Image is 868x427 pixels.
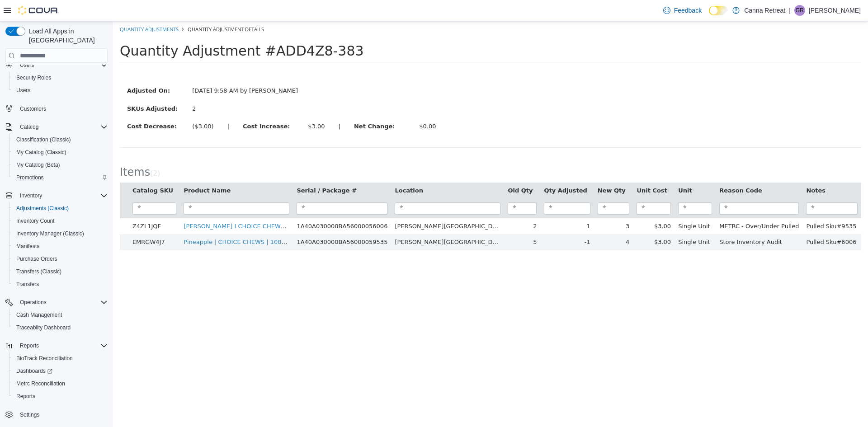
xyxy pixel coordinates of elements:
[13,366,56,376] a: Dashboards
[427,213,481,229] td: -1
[689,213,748,229] td: Pulled Sku#6006
[13,172,108,183] span: Promotions
[20,342,39,349] span: Reports
[13,241,43,252] a: Manifests
[13,322,108,333] span: Traceabilty Dashboard
[184,165,245,174] button: Serial / Package #
[16,393,35,400] span: Reports
[689,197,748,213] td: Pulled Sku#9535
[20,299,47,306] span: Operations
[789,5,791,16] p: |
[7,65,72,74] label: Adjusted On:
[20,123,38,131] span: Catalog
[2,59,111,71] button: Users
[7,5,66,11] a: Quantity Adjustments
[79,83,189,92] div: 2
[13,391,108,402] span: Reports
[9,265,111,278] button: Transfers (Classic)
[431,165,476,174] button: Qty Adjusted
[13,85,34,96] a: Users
[744,5,785,16] p: Canna Retreat
[9,84,111,97] button: Users
[524,165,556,174] button: Unit Cost
[16,87,30,94] span: Users
[37,148,47,156] small: ( )
[427,197,481,213] td: 1
[660,1,705,19] a: Feedback
[796,5,804,16] span: GR
[306,101,323,110] div: $0.00
[9,377,111,390] button: Metrc Reconciliation
[16,161,60,169] span: My Catalog (Beta)
[794,5,805,16] div: Gustavo Ramos
[9,159,111,171] button: My Catalog (Beta)
[16,122,42,132] button: Catalog
[13,253,108,264] span: Purchase Orders
[13,172,47,183] a: Promotions
[13,266,65,277] a: Transfers (Classic)
[13,391,39,402] a: Reports
[2,408,111,421] button: Settings
[561,213,603,229] td: Single Unit
[16,74,51,81] span: Security Roles
[2,121,111,133] button: Catalog
[16,217,55,225] span: Inventory Count
[16,340,108,351] span: Reports
[13,72,55,83] a: Security Roles
[20,105,46,113] span: Customers
[282,217,491,224] span: [PERSON_NAME][GEOGRAPHIC_DATA][STREET_ADDRESS] (Sales Floor )
[16,149,66,156] span: My Catalog (Classic)
[16,190,46,201] button: Inventory
[16,297,108,308] span: Operations
[13,310,108,320] span: Cash Management
[7,145,37,157] span: Items
[18,6,59,15] img: Cova
[2,296,111,309] button: Operations
[606,165,651,174] button: Reason Code
[9,171,111,184] button: Promotions
[20,192,42,199] span: Inventory
[391,213,427,229] td: 5
[13,266,108,277] span: Transfers (Classic)
[13,160,108,170] span: My Catalog (Beta)
[16,255,57,263] span: Purchase Orders
[809,5,861,16] p: [PERSON_NAME]
[180,197,278,213] td: 1A40A030000BA56000056006
[9,133,111,146] button: Classification (Classic)
[71,202,229,208] a: [PERSON_NAME] I CHOICE CHEWS | 100mg Edibles (I)
[13,216,108,226] span: Inventory Count
[16,174,44,181] span: Promotions
[13,366,108,376] span: Dashboards
[9,278,111,291] button: Transfers
[13,228,88,239] a: Inventory Manager (Classic)
[16,103,108,114] span: Customers
[16,340,42,351] button: Reports
[13,72,108,83] span: Security Roles
[2,339,111,352] button: Reports
[16,311,62,319] span: Cash Management
[13,203,108,214] span: Adjustments (Classic)
[709,6,728,15] input: Dark Mode
[16,409,43,420] a: Settings
[9,309,111,321] button: Cash Management
[123,101,188,110] label: Cost Increase:
[16,268,61,275] span: Transfers (Classic)
[16,197,67,213] td: Z4ZL1JQF
[16,60,108,70] span: Users
[13,134,108,145] span: Classification (Classic)
[13,322,74,333] a: Traceabilty Dashboard
[16,355,73,362] span: BioTrack Reconciliation
[20,411,39,418] span: Settings
[9,71,111,84] button: Security Roles
[7,101,72,110] label: Cost Decrease:
[674,6,702,15] span: Feedback
[16,297,50,308] button: Operations
[7,22,251,38] span: Quantity Adjustment #ADD4Z8-383
[13,378,69,389] a: Metrc Reconciliation
[75,5,151,11] span: Quantity Adjustment Details
[40,148,44,156] span: 2
[13,147,70,158] a: My Catalog (Classic)
[9,227,111,240] button: Inventory Manager (Classic)
[195,101,212,110] div: $3.00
